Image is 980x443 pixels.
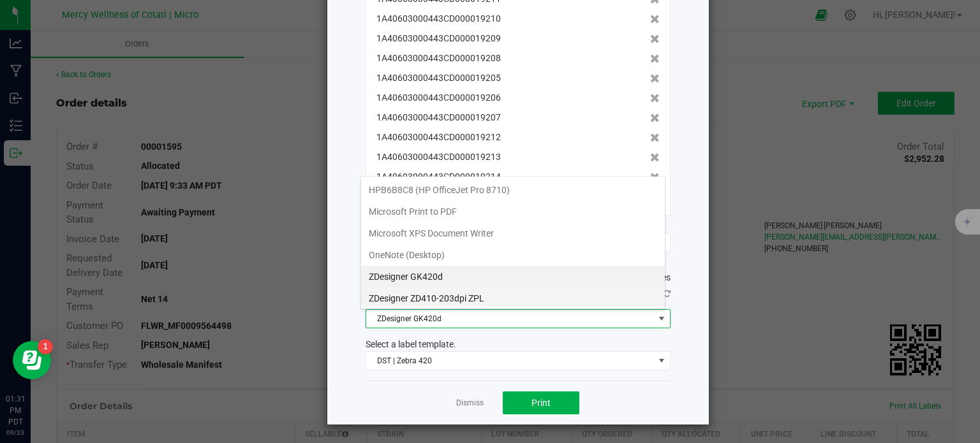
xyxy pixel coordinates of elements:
span: 1A40603000443CD000019210 [376,12,501,25]
span: 1A40603000443CD000019212 [376,131,501,144]
span: 1A40603000443CD000019205 [376,71,501,85]
span: 1A40603000443CD000019207 [376,111,501,124]
span: 1A40603000443CD000019208 [376,52,501,65]
span: 1A40603000443CD000019209 [376,32,501,45]
span: 1A40603000443CD000019214 [376,170,501,184]
span: ZDesigner GK420d [366,310,654,328]
iframe: Resource center unread badge [38,339,53,354]
a: Dismiss [456,398,484,409]
li: ZDesigner ZD410-203dpi ZPL [361,287,665,309]
span: Print [531,398,551,408]
div: Select a label template. [356,338,680,351]
li: OneNote (Desktop) [361,244,665,266]
li: HPB6B8C8 (HP OfficeJet Pro 8710) [361,179,665,201]
span: 1A40603000443CD000019213 [376,150,501,164]
li: Microsoft XPS Document Writer [361,222,665,244]
li: ZDesigner GK420d [361,266,665,287]
span: 1A40603000443CD000019206 [376,91,501,105]
li: Microsoft Print to PDF [361,201,665,222]
span: DST | Zebra 420 [366,352,654,370]
iframe: Resource center [13,341,51,379]
button: Print [503,391,579,414]
div: To proceed, please select a printer. [356,268,680,287]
